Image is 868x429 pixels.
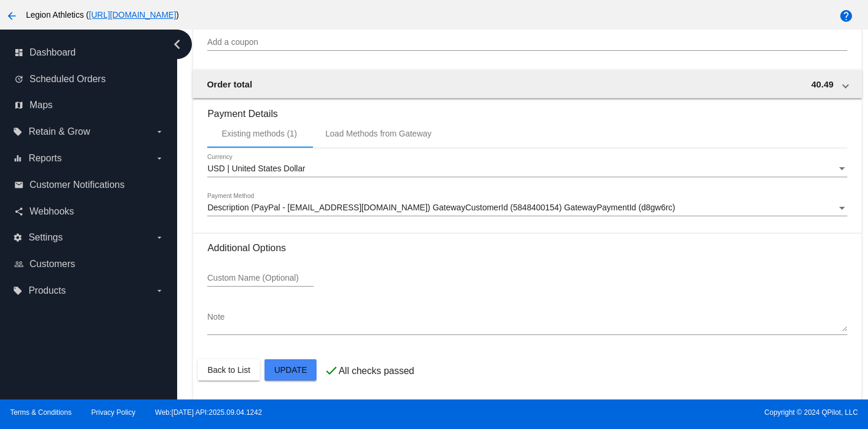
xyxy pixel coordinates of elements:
mat-select: Currency [207,164,847,174]
span: Legion Athletics ( ) [26,10,179,19]
span: Customer Notifications [30,180,125,190]
a: update Scheduled Orders [14,70,164,89]
i: settings [13,233,22,242]
span: 40.49 [811,79,834,89]
span: Webhooks [30,206,74,217]
mat-icon: help [839,9,853,23]
span: Copyright © 2024 QPilot, LLC [444,408,858,417]
a: Terms & Conditions [10,408,71,417]
a: dashboard Dashboard [14,43,164,62]
span: Update [274,365,307,375]
span: USD | United States Dollar [207,164,305,173]
i: update [14,74,24,84]
span: Description (PayPal - [EMAIL_ADDRESS][DOMAIN_NAME]) GatewayCustomerId (5848400154) GatewayPayment... [207,203,675,212]
button: Back to List [198,359,259,381]
span: Maps [30,100,53,110]
span: Customers [30,259,75,269]
i: arrow_drop_down [155,233,164,242]
i: local_offer [13,286,22,295]
h3: Payment Details [207,99,847,119]
span: Back to List [207,365,250,375]
p: All checks passed [338,366,414,376]
h3: Additional Options [207,242,847,253]
mat-select: Payment Method [207,203,847,213]
div: Existing methods (1) [221,129,297,138]
i: arrow_drop_down [155,154,164,163]
mat-icon: arrow_back [5,9,19,23]
span: Reports [28,153,61,164]
i: arrow_drop_down [155,286,164,295]
span: Dashboard [30,47,76,58]
a: people_outline Customers [14,255,164,274]
span: Settings [28,232,63,243]
input: Custom Name (Optional) [207,274,314,283]
a: Web:[DATE] API:2025.09.04.1242 [155,408,262,417]
a: map Maps [14,96,164,115]
a: [URL][DOMAIN_NAME] [89,10,177,19]
i: people_outline [14,259,24,269]
span: Order total [207,79,252,89]
i: arrow_drop_down [155,127,164,136]
mat-expansion-panel-header: Order total 40.49 [192,70,862,98]
button: Update [265,359,316,381]
mat-icon: check [324,363,338,378]
span: Retain & Grow [28,126,90,137]
i: map [14,100,24,110]
input: Add a coupon [207,38,847,47]
i: dashboard [14,48,24,57]
a: share Webhooks [14,202,164,221]
i: chevron_left [168,35,187,54]
span: Products [28,285,66,296]
i: share [14,207,24,216]
i: equalizer [13,154,22,163]
div: Load Methods from Gateway [325,129,432,138]
i: email [14,180,24,190]
a: email Customer Notifications [14,175,164,194]
span: Scheduled Orders [30,74,106,84]
i: local_offer [13,127,22,136]
a: Privacy Policy [92,408,136,417]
